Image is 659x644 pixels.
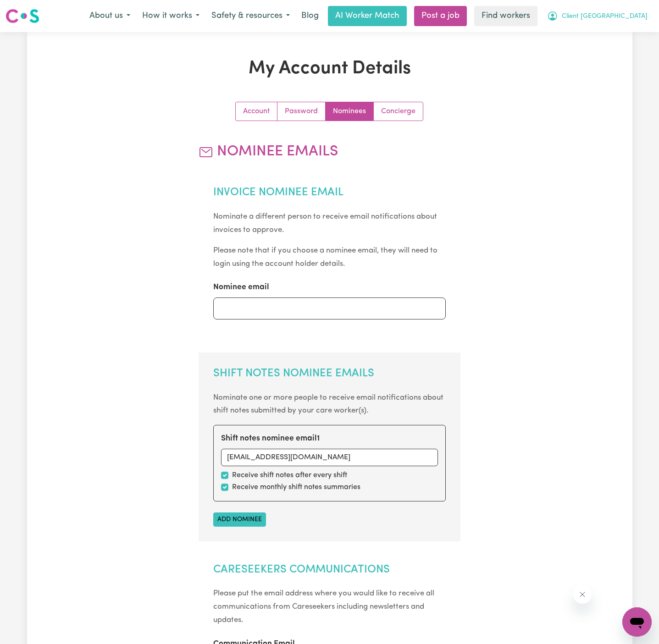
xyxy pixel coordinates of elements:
[213,512,266,527] button: Add nominee
[277,102,326,121] a: Update your password
[213,394,443,415] small: Nominate one or more people to receive email notifications about shift notes submitted by your ca...
[232,482,360,493] label: Receive monthly shift notes summaries
[221,433,320,445] label: Shift notes nominee email 1
[213,281,269,293] label: Nominee email
[236,102,277,121] a: Update your account
[232,470,347,481] label: Receive shift notes after every shift
[213,186,446,199] h2: Invoice Nominee Email
[205,6,296,26] button: Safety & resources
[573,585,592,604] iframe: Close message
[541,6,653,26] button: My Account
[133,58,526,80] h1: My Account Details
[622,607,652,637] iframe: Button to launch messaging window
[414,6,467,26] a: Post a job
[474,6,537,26] a: Find workers
[6,8,39,24] img: Careseekers logo
[213,367,446,380] h2: Shift Notes Nominee Emails
[213,213,437,234] small: Nominate a different person to receive email notifications about invoices to approve.
[83,6,136,26] button: About us
[562,11,648,22] span: Client [GEOGRAPHIC_DATA]
[213,589,434,624] small: Please put the email address where you would like to receive all communications from Careseekers ...
[328,6,407,26] a: AI Worker Match
[296,6,324,26] a: Blog
[6,6,55,14] span: Need any help?
[326,102,374,121] a: Update your nominees
[374,102,423,121] a: Update account manager
[213,563,446,577] h2: Careseekers Communications
[6,6,39,27] a: Careseekers logo
[136,6,205,26] button: How it works
[199,143,460,160] h2: Nominee Emails
[213,247,437,268] small: Please note that if you choose a nominee email, they will need to login using the account holder ...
